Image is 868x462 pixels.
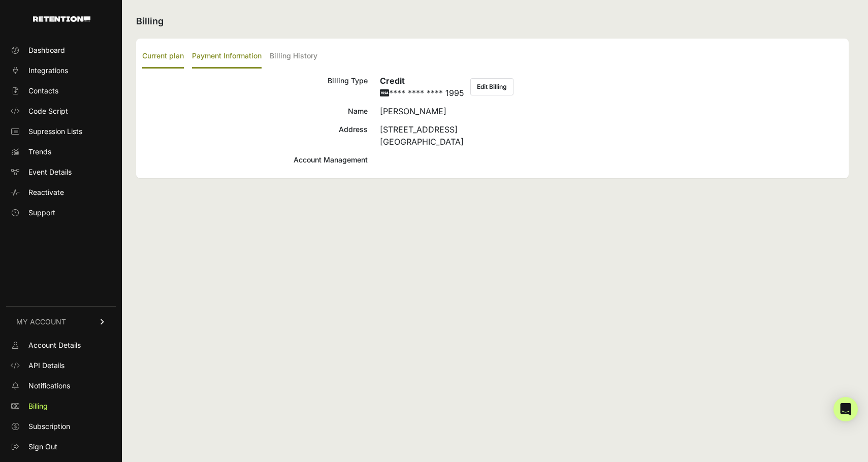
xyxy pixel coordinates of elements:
[470,78,513,95] button: Edit Billing
[6,337,116,353] a: Account Details
[28,126,82,137] span: Supression Lists
[28,340,81,350] span: Account Details
[6,83,116,99] a: Contacts
[380,75,464,87] h6: Credit
[6,418,116,435] a: Subscription
[6,164,116,180] a: Event Details
[28,401,48,411] span: Billing
[6,184,116,201] a: Reactivate
[28,442,57,452] span: Sign Out
[142,45,184,69] label: Current plan
[33,16,90,22] img: Retention.com
[380,105,843,117] div: [PERSON_NAME]
[28,167,72,177] span: Event Details
[28,86,58,96] span: Contacts
[136,14,849,28] h2: Billing
[6,62,116,79] a: Integrations
[142,105,368,117] div: Name
[28,106,68,116] span: Code Script
[28,187,64,197] span: Reactivate
[833,397,858,421] div: Open Intercom Messenger
[6,378,116,394] a: Notifications
[28,208,55,218] span: Support
[6,123,116,140] a: Supression Lists
[28,65,68,76] span: Integrations
[6,306,116,337] a: MY ACCOUNT
[6,103,116,119] a: Code Script
[6,144,116,160] a: Trends
[28,421,70,432] span: Subscription
[28,360,65,371] span: API Details
[142,154,368,166] div: Account Management
[142,123,368,148] div: Address
[6,42,116,58] a: Dashboard
[142,75,368,99] div: Billing Type
[28,45,65,55] span: Dashboard
[192,45,262,69] label: Payment Information
[380,123,843,148] div: [STREET_ADDRESS] [GEOGRAPHIC_DATA]
[28,147,51,157] span: Trends
[6,357,116,374] a: API Details
[6,398,116,414] a: Billing
[6,439,116,455] a: Sign Out
[6,205,116,221] a: Support
[16,317,66,327] span: MY ACCOUNT
[28,381,70,391] span: Notifications
[270,45,317,69] label: Billing History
